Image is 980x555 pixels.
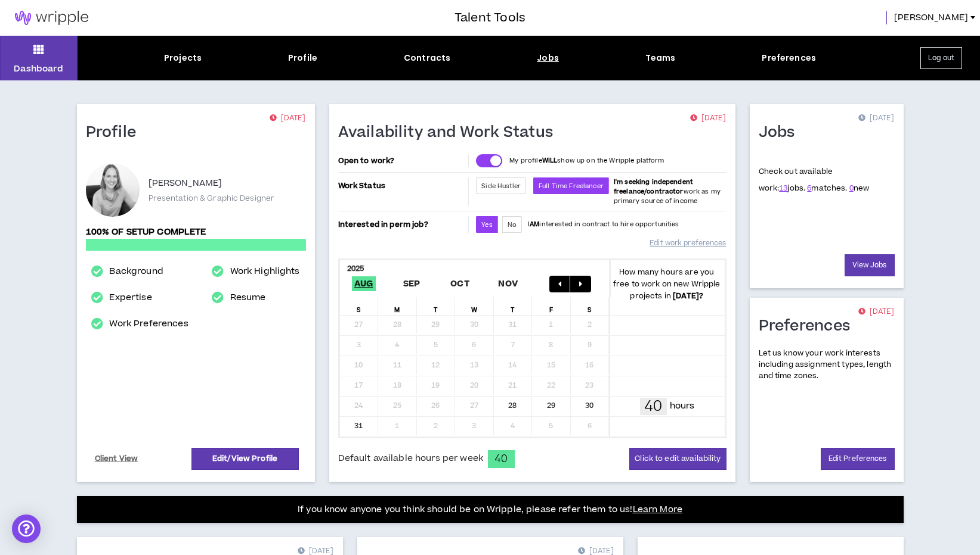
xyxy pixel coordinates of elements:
button: Log out [920,47,962,69]
p: [DATE] [270,113,305,124]
p: If you know anyone you think should be on Wripple, please refer them to us! [298,503,682,517]
a: Edit/View Profile [191,448,299,470]
span: Aug [352,276,376,291]
span: new [849,183,870,194]
b: I'm seeking independent freelance/contractor [614,177,693,196]
a: Edit Preferences [821,448,895,470]
p: [DATE] [858,306,894,318]
h3: Talent Tools [455,9,525,27]
div: Jobs [537,52,559,64]
span: Nov [496,276,520,291]
p: 100% of setup complete [86,226,306,239]
span: work as my primary source of income [614,177,721,205]
a: 6 [807,183,811,194]
a: Learn More [633,503,682,516]
a: Work Highlights [230,264,300,279]
h1: Profile [86,123,146,142]
span: matches. [807,183,847,194]
button: Click to edit availability [629,448,726,470]
a: Edit work preferences [650,233,726,254]
a: 13 [779,183,787,194]
div: Open Intercom Messenger [12,515,41,543]
h1: Jobs [759,123,804,142]
span: jobs. [779,183,805,194]
a: Client View [93,448,140,469]
div: S [571,297,610,315]
strong: AM [530,220,539,229]
div: Contracts [404,52,450,64]
a: Expertise [109,291,152,305]
span: Side Hustler [481,182,521,191]
strong: WILL [542,156,558,165]
a: Work Preferences [109,317,188,331]
span: Default available hours per week [338,452,483,465]
h1: Availability and Work Status [338,123,562,142]
div: T [417,297,456,315]
div: Profile [288,52,317,64]
p: I interested in contract to hire opportunities [528,220,679,229]
span: Oct [448,276,472,291]
p: Interested in perm job? [338,216,466,233]
b: [DATE] ? [673,291,703,301]
a: Resume [230,291,266,305]
p: [DATE] [690,113,726,124]
div: S [340,297,379,315]
p: [DATE] [858,113,894,124]
p: Check out available work: [759,166,870,194]
p: Open to work? [338,156,466,166]
div: Teams [645,52,676,64]
div: W [455,297,494,315]
p: Let us know your work interests including assignment types, length and time zones. [759,348,895,382]
div: M [378,297,417,315]
p: Work Status [338,177,466,194]
span: Yes [481,220,492,229]
div: T [494,297,533,315]
p: Presentation & Graphic Designer [149,193,275,204]
span: Sep [401,276,423,291]
a: 0 [849,183,854,194]
h1: Preferences [759,317,860,336]
a: View Jobs [845,254,895,276]
a: Background [109,264,163,279]
p: hours [670,400,695,413]
span: No [508,220,517,229]
p: My profile show up on the Wripple platform [509,156,664,166]
p: How many hours are you free to work on new Wripple projects in [609,266,725,302]
div: Preferences [762,52,816,64]
div: Barbara N. [86,163,140,217]
p: Dashboard [14,63,63,75]
p: [PERSON_NAME] [149,176,222,191]
b: 2025 [347,263,364,274]
div: F [532,297,571,315]
div: Projects [164,52,202,64]
span: [PERSON_NAME] [894,11,968,24]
